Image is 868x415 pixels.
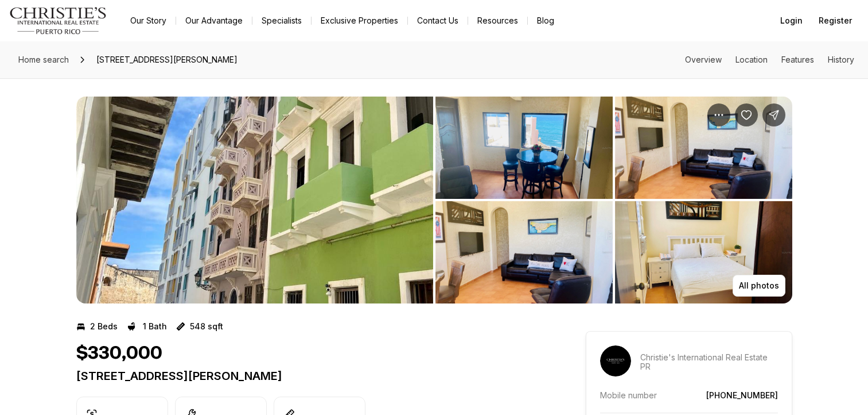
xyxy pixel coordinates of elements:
nav: Page section menu [685,55,854,64]
div: Listing Photos [76,97,792,303]
p: [STREET_ADDRESS][PERSON_NAME] [76,369,544,383]
img: logo [9,7,107,34]
button: All photos [733,275,785,297]
p: Mobile number [600,390,657,400]
button: View image gallery [435,97,613,199]
button: Login [773,9,809,32]
a: Skip to: Features [781,55,814,64]
a: Skip to: Overview [685,55,722,64]
a: Exclusive Properties [312,13,407,29]
a: Home search [14,51,73,69]
button: Save Property: 404 SOL ST #PH K [735,103,758,126]
span: [STREET_ADDRESS][PERSON_NAME] [92,51,242,69]
p: 1 Bath [143,322,167,331]
a: Blog [528,13,563,29]
p: 2 Beds [90,322,118,331]
p: Christie's International Real Estate PR [640,353,778,371]
button: Property options [707,103,730,126]
button: Share Property: 404 SOL ST #PH K [762,103,785,126]
a: Skip to: History [828,55,854,64]
a: Our Story [121,13,176,29]
h1: $330,000 [76,343,162,364]
button: View image gallery [615,97,792,199]
a: Our Advantage [176,13,252,29]
button: View image gallery [615,201,792,303]
a: Specialists [252,13,311,29]
p: All photos [739,281,779,290]
a: Skip to: Location [735,55,768,64]
button: View image gallery [435,201,613,303]
button: View image gallery [76,97,433,303]
span: Login [780,16,803,25]
li: 2 of 11 [435,97,792,303]
p: 548 sqft [190,322,223,331]
button: Register [812,9,859,32]
span: Register [819,16,852,25]
li: 1 of 11 [76,97,433,303]
button: Contact Us [408,13,468,29]
a: Resources [468,13,527,29]
span: Home search [18,55,69,64]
